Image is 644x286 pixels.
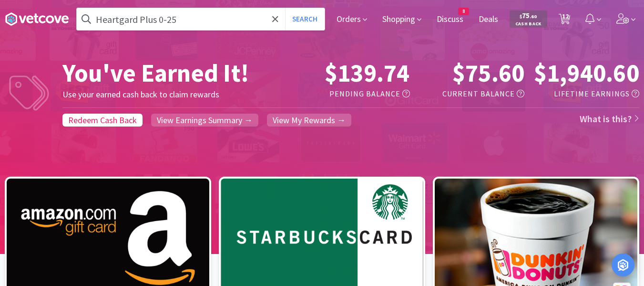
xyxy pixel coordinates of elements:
a: 12 [555,16,574,25]
div: Open Intercom Messenger [612,254,634,276]
input: Search by item, sku, manufacturer, ingredient, size... [77,8,325,30]
button: Search [285,8,325,30]
h5: Use your earned cash back to claim rewards [62,88,303,102]
span: $1,940.60 [534,57,639,88]
a: View Earnings Summary → [151,114,258,127]
a: Redeem Cash Back [62,114,143,127]
h1: You've Earned It! [62,58,303,88]
span: 75 [520,11,537,20]
h5: Pending Balance [303,88,410,100]
span: Redeem Cash Back [68,115,137,126]
span: $139.74 [325,57,410,88]
a: View My Rewards → [267,114,351,127]
span: Cash Back [515,21,542,28]
a: Deals [475,15,502,24]
h5: Current Balance [418,88,525,100]
a: Discuss8 [433,15,467,24]
a: What is this? [580,113,640,125]
span: . 60 [530,13,537,20]
h5: Lifetime Earnings [532,88,639,100]
span: View Earnings Summary → [157,115,253,126]
span: View My Rewards → [273,115,346,126]
a: $75.60Cash Back [510,6,547,32]
span: 8 [459,8,469,15]
span: $ [520,13,522,20]
span: $75.60 [452,57,525,88]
